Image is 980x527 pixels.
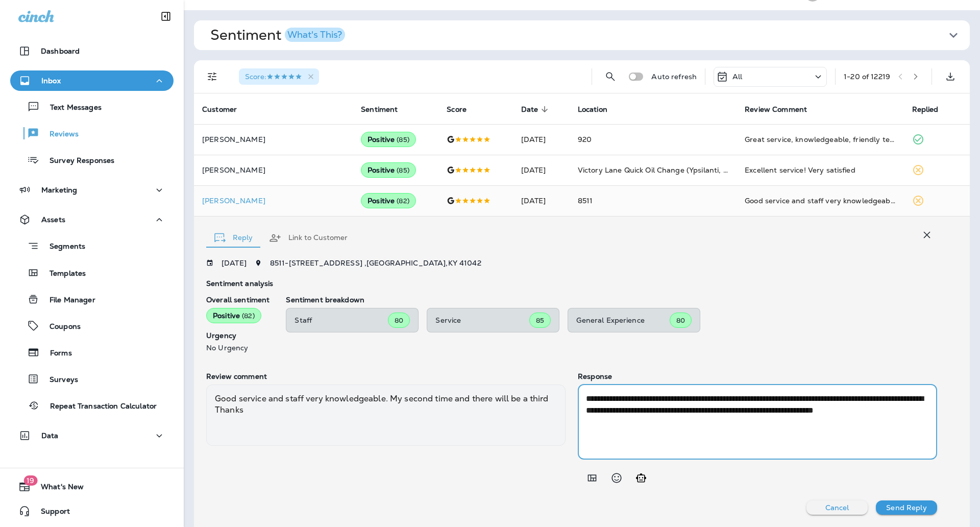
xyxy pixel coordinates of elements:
[10,425,174,446] button: Data
[270,258,481,268] span: 8511 - [STREET_ADDRESS] , [GEOGRAPHIC_DATA] , KY 41042
[202,197,345,205] div: Click to view Customer Drawer
[206,220,261,256] button: Reply
[40,402,157,412] p: Repeat Transaction Calculator
[239,68,319,85] div: Score:5 Stars
[152,6,180,27] button: Collapse Sidebar
[40,349,72,358] p: Forms
[876,500,937,515] button: Send Reply
[10,315,174,337] button: Coupons
[202,105,250,114] span: Customer
[41,432,59,440] p: Data
[31,483,84,495] span: What's New
[202,66,223,87] button: Filters
[578,105,607,114] span: Location
[39,156,114,166] p: Survey Responses
[397,166,409,175] span: ( 85 )
[912,105,952,114] span: Replied
[261,220,356,256] button: Link to Customer
[361,193,416,208] div: Positive
[40,103,102,113] p: Text Messages
[10,289,174,310] button: File Manager
[435,316,529,324] p: Service
[578,105,621,114] span: Location
[513,124,570,155] td: [DATE]
[39,296,95,305] p: File Manager
[10,501,174,521] button: Support
[10,342,174,363] button: Forms
[10,70,174,91] button: Inbox
[39,242,85,252] p: Segments
[651,73,697,81] p: Auto refresh
[10,235,174,257] button: Segments
[31,507,70,519] span: Support
[940,66,961,87] button: Export as CSV
[41,186,77,194] p: Marketing
[286,296,937,304] p: Sentiment breakdown
[745,165,895,175] div: Excellent service! Very satisfied
[39,130,79,139] p: Reviews
[10,41,174,61] button: Dashboard
[397,135,409,144] span: ( 85 )
[361,162,416,178] div: Positive
[576,316,670,324] p: General Experience
[732,73,742,81] p: All
[41,47,80,55] p: Dashboard
[202,135,345,143] p: [PERSON_NAME]
[206,308,261,323] div: Positive
[825,504,849,512] p: Cancel
[202,166,345,174] p: [PERSON_NAME]
[10,476,174,497] button: 19What's New
[10,262,174,283] button: Templates
[578,372,937,380] p: Response
[745,196,895,206] div: Good service and staff very knowledgeable. My second time and there will be a third Thanks
[206,372,566,380] p: Review comment
[578,165,789,175] span: Victory Lane Quick Oil Change (Ypsilanti, [PERSON_NAME])
[395,316,403,325] span: 80
[676,316,685,325] span: 80
[10,180,174,200] button: Marketing
[245,72,302,81] span: Score :
[745,134,895,145] div: Great service, knowledgeable, friendly team!
[745,105,807,114] span: Review Comment
[41,77,61,85] p: Inbox
[39,375,78,385] p: Surveys
[10,96,174,117] button: Text Messages
[361,132,416,147] div: Positive
[206,279,937,288] p: Sentiment analysis
[10,123,174,144] button: Reviews
[202,197,345,205] p: [PERSON_NAME]
[397,197,409,205] span: ( 82 )
[23,475,37,486] span: 19
[295,316,388,324] p: Staff
[10,149,174,171] button: Survey Responses
[10,395,174,416] button: Repeat Transaction Calculator
[206,344,269,352] p: No Urgency
[600,66,621,87] button: Search Reviews
[513,185,570,216] td: [DATE]
[886,504,926,512] p: Send Reply
[202,20,978,50] button: SentimentWhat's This?
[39,269,86,279] p: Templates
[242,312,255,320] span: ( 82 )
[10,209,174,230] button: Assets
[521,105,538,114] span: Date
[222,259,247,267] p: [DATE]
[447,105,467,114] span: Score
[582,468,602,488] button: Add in a premade template
[806,500,868,515] button: Cancel
[39,322,81,332] p: Coupons
[513,155,570,185] td: [DATE]
[745,105,820,114] span: Review Comment
[287,30,342,39] div: What's This?
[606,468,627,488] button: Select an emoji
[578,135,592,144] span: 920
[361,105,398,114] span: Sentiment
[206,296,269,304] p: Overall sentiment
[912,105,939,114] span: Replied
[202,105,237,114] span: Customer
[206,385,566,446] div: Good service and staff very knowledgeable. My second time and there will be a third Thanks
[285,28,345,42] button: What's This?
[210,27,345,44] h1: Sentiment
[844,73,890,81] div: 1 - 20 of 12219
[361,105,411,114] span: Sentiment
